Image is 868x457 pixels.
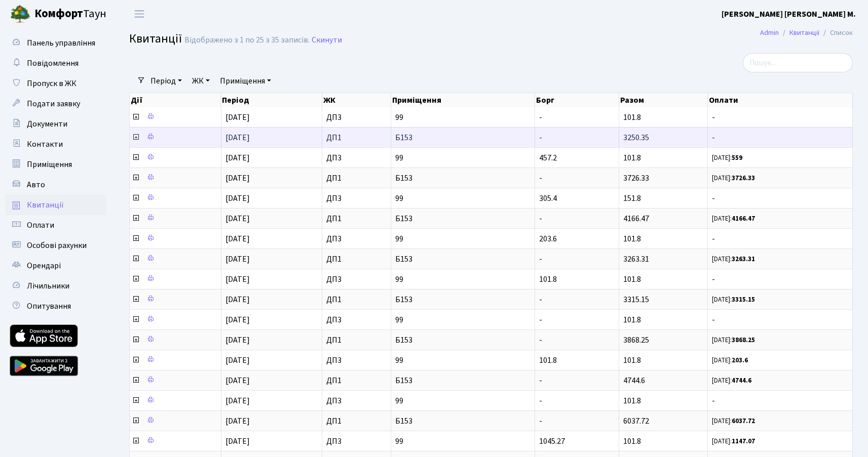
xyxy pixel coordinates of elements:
[395,255,531,263] span: Б153
[539,416,542,427] span: -
[5,154,106,175] a: Приміщення
[623,193,641,204] span: 151.8
[539,254,542,265] span: -
[760,27,779,38] a: Admin
[539,193,557,204] span: 305.4
[27,240,87,251] span: Особові рахунки
[391,93,536,107] th: Приміщення
[326,377,387,385] span: ДП1
[395,336,531,344] span: Б153
[225,294,250,305] span: [DATE]
[712,417,755,426] small: [DATE]:
[5,276,106,296] a: Лічильники
[539,112,542,123] span: -
[623,294,649,305] span: 3315.15
[27,159,72,170] span: Приміщення
[395,356,531,364] span: 99
[216,72,275,90] a: Приміщення
[732,376,751,385] b: 4744.6
[623,213,649,224] span: 4166.47
[539,355,557,366] span: 101.8
[225,193,250,204] span: [DATE]
[326,296,387,304] span: ДП1
[623,335,649,346] span: 3868.25
[712,174,755,183] small: [DATE]:
[225,233,250,244] span: [DATE]
[623,173,649,184] span: 3726.33
[623,436,641,447] span: 101.8
[312,35,342,45] a: Скинути
[5,256,106,276] a: Орендарі
[395,397,531,405] span: 99
[326,174,387,182] span: ДП1
[27,78,77,89] span: Пропуск в ЖК
[395,215,531,223] span: Б153
[326,235,387,243] span: ДП3
[34,6,83,22] b: Комфорт
[322,93,391,107] th: ЖК
[722,8,856,20] a: [PERSON_NAME] [PERSON_NAME] М.
[146,72,186,90] a: Період
[225,314,250,325] span: [DATE]
[34,6,106,23] span: Таун
[326,356,387,364] span: ДП3
[712,113,848,121] span: -
[5,33,106,53] a: Панель управління
[539,233,557,244] span: 203.6
[129,30,182,48] span: Квитанції
[539,436,565,447] span: 1045.27
[27,280,69,292] span: Лічильники
[712,153,742,162] small: [DATE]:
[539,173,542,184] span: -
[623,233,641,244] span: 101.8
[539,375,542,386] span: -
[5,114,106,134] a: Документи
[326,255,387,263] span: ДП1
[27,58,79,69] span: Повідомлення
[623,152,641,163] span: 101.8
[5,53,106,73] a: Повідомлення
[623,416,649,427] span: 6037.72
[732,336,755,345] b: 3868.25
[326,154,387,162] span: ДП3
[732,255,755,264] b: 3263.31
[225,416,250,427] span: [DATE]
[326,275,387,283] span: ДП3
[326,336,387,344] span: ДП1
[395,296,531,304] span: Б153
[225,152,250,163] span: [DATE]
[732,356,748,365] b: 203.6
[732,417,755,426] b: 6037.72
[395,113,531,121] span: 99
[745,22,868,44] nav: breadcrumb
[326,437,387,445] span: ДП3
[5,73,106,94] a: Пропуск в ЖК
[712,214,755,223] small: [DATE]:
[708,93,853,107] th: Оплати
[623,314,641,325] span: 101.8
[539,294,542,305] span: -
[539,152,557,163] span: 457.2
[712,235,848,243] span: -
[27,98,80,109] span: Подати заявку
[712,336,755,345] small: [DATE]:
[623,355,641,366] span: 101.8
[5,134,106,154] a: Контакти
[27,301,71,312] span: Опитування
[326,194,387,202] span: ДП3
[225,213,250,224] span: [DATE]
[5,296,106,316] a: Опитування
[225,112,250,123] span: [DATE]
[712,356,748,365] small: [DATE]:
[743,53,853,72] input: Пошук...
[395,174,531,182] span: Б153
[732,214,755,223] b: 4166.47
[712,255,755,264] small: [DATE]:
[539,213,542,224] span: -
[623,375,645,386] span: 4744.6
[27,118,67,130] span: Документи
[539,395,542,406] span: -
[225,132,250,143] span: [DATE]
[5,94,106,114] a: Подати заявку
[395,275,531,283] span: 99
